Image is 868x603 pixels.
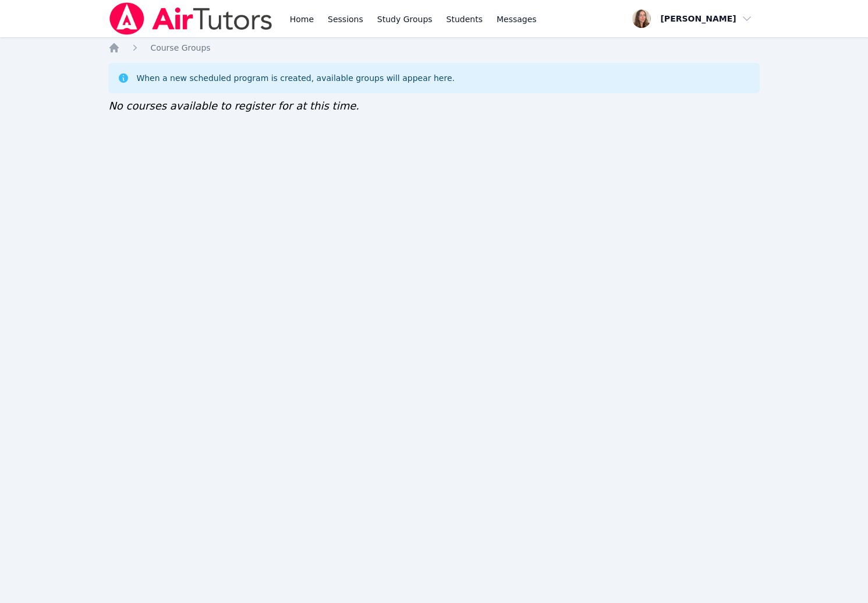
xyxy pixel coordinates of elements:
[150,42,210,54] a: Course Groups
[497,13,537,25] span: Messages
[108,2,273,35] img: Air Tutors
[150,43,210,52] span: Course Groups
[108,100,359,112] span: No courses available to register for at this time.
[108,42,759,54] nav: Breadcrumb
[136,72,455,84] div: When a new scheduled program is created, available groups will appear here.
